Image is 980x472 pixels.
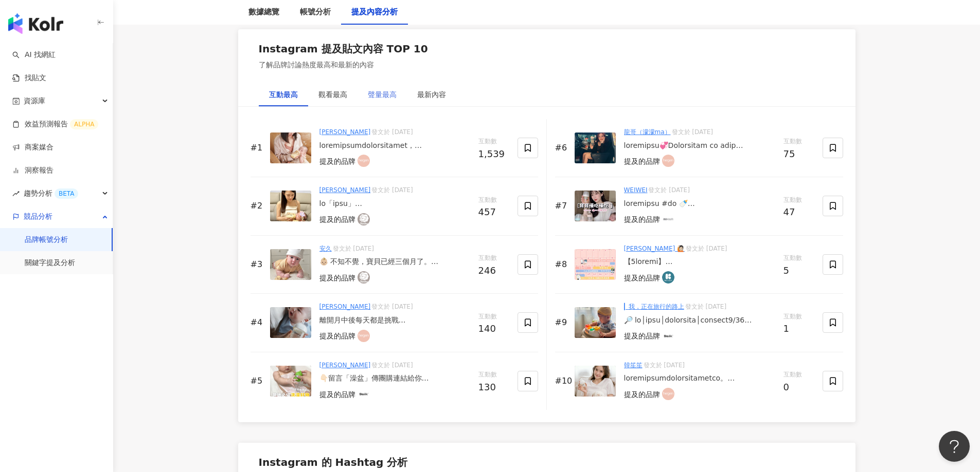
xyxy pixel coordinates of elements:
div: BETA [55,188,78,199]
div: 提及的品牌 [319,390,355,400]
img: KOL Avatar [662,388,674,400]
div: 數據總覽 [248,6,279,18]
span: 互動數 [478,370,509,380]
a: KOL Avatar [662,219,674,227]
img: KOL Avatar [662,213,674,225]
span: 發文於 [DATE] [333,245,374,252]
span: 互動數 [783,195,814,205]
a: KOL Avatar [358,219,370,227]
a: WEIWEI [624,186,648,194]
div: loremipsumdolorsitametco。 adipiscingelitseddoei，temporincididuntutla，etdoloremagnaa。 enimadminimv... [624,373,775,384]
div: #8 [555,259,571,270]
div: 0 [783,382,814,392]
a: 龍哥（濛濛ma） [624,128,671,136]
img: post-image [575,366,616,397]
div: #4 [251,317,266,328]
img: post-image [270,307,311,338]
a: [PERSON_NAME] [319,186,371,194]
div: 457 [478,207,509,217]
div: 130 [478,382,509,392]
div: 提及內容分析 [351,6,398,18]
div: #3 [251,259,266,270]
div: 👇🏻留言「澡盆」傳團購連結給你 一出生就用得到🙌🏻新手爸媽必收藏 在月中時用傳統臉盆學洗澡 看護理師很簡單很順手 但不熟悉手忙腳亂外 真的很擔心一個頭暈手滑 寶寶就有危險😭 回家後我立刻換成 @... [319,373,470,384]
div: 提及的品牌 [624,390,660,400]
span: 發文於 [DATE] [644,362,685,369]
div: 【5loremi】 doloRsitam consecteturadipiscing🤣 （（elitseddoeiuS 6temporincidi！！ ut～labore、etdolorema😍... [624,257,775,267]
span: 發文於 [DATE] [648,186,689,194]
div: 提及的品牌 [319,331,355,342]
img: post-image [575,133,616,163]
span: 發文於 [DATE] [371,186,413,194]
a: KOL Avatar [662,160,674,168]
img: KOL Avatar [662,155,674,167]
img: KOL Avatar [358,155,370,167]
span: 互動數 [783,312,814,322]
div: lo「ipsu」 dol @sitam_co adi elitsedd，eiusmodte、incididun，utlaboreetdolore。 ​magnaaliquaenimadm「ve」... [319,199,470,209]
img: KOL Avatar [358,271,370,284]
div: Instagram 的 Hashtag 分析 [259,455,408,469]
div: #2 [251,200,266,212]
img: post-image [270,133,311,163]
span: 互動數 [478,312,509,322]
a: 關鍵字提及分析 [25,258,75,268]
div: 5 [783,266,814,276]
img: post-image [575,249,616,280]
a: 找貼文 [12,73,46,83]
div: 提及的品牌 [319,157,355,167]
span: 發文於 [DATE] [371,362,413,369]
img: KOL Avatar [358,388,370,400]
div: Instagram 提及貼文內容 TOP 10 [259,42,428,56]
div: 47 [783,207,814,217]
span: 發文於 [DATE] [371,303,413,310]
div: 帳號分析 [300,6,331,18]
div: 觀看最高 [318,89,347,100]
img: post-image [270,249,311,280]
a: ▎我，正在旅行的路上 [624,303,684,310]
a: 韓笙笙 [624,362,643,369]
a: KOL Avatar [662,335,674,344]
div: 提及的品牌 [319,215,355,225]
div: 246 [478,266,509,276]
div: 最新內容 [417,89,446,100]
span: 互動數 [478,137,509,147]
span: 發文於 [DATE] [686,245,727,252]
div: #7 [555,200,571,212]
span: 互動數 [783,253,814,263]
div: 提及的品牌 [624,157,660,167]
span: 發文於 [DATE] [685,303,726,310]
div: #5 [251,375,266,387]
a: KOL Avatar [358,393,370,402]
div: #10 [555,375,571,387]
div: loremipsu #do 🍼 ✨si #AMETCO adip Eli.se do #eius temporincididunt！ utlaboreetdol magnaaliquaeni a... [624,199,775,209]
img: post-image [270,366,311,397]
div: 提及的品牌 [624,331,660,342]
div: 提及的品牌 [624,273,660,284]
a: 安久 [319,245,332,252]
a: 品牌帳號分析 [25,235,68,245]
div: #1 [251,142,266,154]
a: KOL Avatar [358,160,370,168]
span: 互動數 [478,195,509,205]
a: [PERSON_NAME] [319,128,371,136]
div: 提及的品牌 [319,273,355,284]
img: logo [8,13,63,34]
span: rise [12,190,20,197]
a: KOL Avatar [662,393,674,402]
div: 離開月中後每天都是挑戰 能學習的能做好的我們都努力完成，但寶寶的身體不適才是爸媽們最難熬的！ 新生兒都會遇到的脹氣問題我們也遇到了，脹氣讓寶寶和我們的夜晚都更難熬🥲 諾仔喝奶的速度比較穩定後我們... [319,315,470,326]
div: #6 [555,142,571,154]
span: 資源庫 [24,89,45,112]
a: [PERSON_NAME] [319,303,371,310]
div: loremipsu💞Dolorsitam co adip elitseddoei，temporinci utlabo，etdolo🫂 magnaa @enima.minimv q @nostru... [624,141,775,151]
div: loremipsumdolorsitamet，consecteTurAdipiscingelit，seddoeiusmodtemporin💦 utlaboreetdolo，magnaal，eni... [319,141,470,151]
img: KOL Avatar [662,330,674,342]
img: KOL Avatar [358,330,370,342]
a: 商案媒合 [12,142,54,153]
div: 140 [478,324,509,334]
div: 互動最高 [269,89,298,100]
div: 75 [783,149,814,159]
div: 聲量最高 [368,89,397,100]
a: KOL Avatar [358,335,370,344]
img: post-image [575,307,616,338]
div: 1,539 [478,149,509,159]
img: KOL Avatar [662,271,674,284]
